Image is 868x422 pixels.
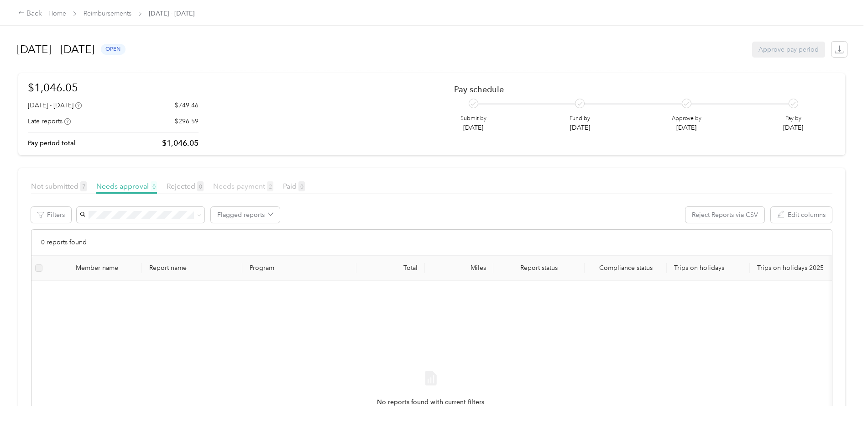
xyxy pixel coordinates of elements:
p: [DATE] [783,123,803,132]
p: [DATE] [570,123,590,132]
div: [DATE] - [DATE] [28,100,82,110]
span: 7 [80,181,87,191]
p: Trips on holidays 2025 [757,264,826,272]
div: Back [18,8,42,19]
h1: $1,046.05 [28,79,199,95]
iframe: Everlance-gr Chat Button Frame [817,371,868,422]
span: Needs approval [96,182,157,190]
span: Paid [283,182,305,190]
div: Total [364,264,418,272]
a: Home [48,10,66,17]
th: Report name [142,256,242,281]
th: Member name [46,256,142,281]
p: Submit by [460,115,486,123]
span: Compliance status [592,264,659,272]
p: [DATE] [460,123,486,132]
p: [DATE] [672,123,701,132]
p: Approve by [672,115,701,123]
a: Reimbursements [84,10,131,17]
h2: Pay schedule [454,84,820,94]
button: Edit columns [771,207,832,223]
span: Needs payment [213,182,273,190]
th: Program [242,256,356,281]
p: $1,046.05 [162,137,199,149]
span: 0 [197,181,204,191]
p: Pay by [783,115,803,123]
span: 0 [151,181,157,191]
p: Trips on holidays [674,264,743,272]
span: Rejected [167,182,204,190]
p: $296.59 [175,116,199,126]
p: Fund by [570,115,590,123]
div: 0 reports found [31,230,832,256]
button: Flagged reports [211,207,280,223]
p: Pay period total [28,138,76,148]
span: open [101,44,125,54]
span: 0 [298,181,305,191]
button: Reject Reports via CSV [685,207,764,223]
div: Member name [76,264,135,272]
span: 2 [267,181,273,191]
div: Miles [432,264,486,272]
p: $749.46 [175,100,199,110]
button: Filters [31,207,71,223]
span: Report status [501,264,577,272]
h1: [DATE] - [DATE] [17,38,94,60]
span: No reports found with current filters [377,397,484,407]
div: Late reports [28,116,71,126]
span: [DATE] - [DATE] [149,9,194,18]
span: Not submitted [31,182,87,190]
